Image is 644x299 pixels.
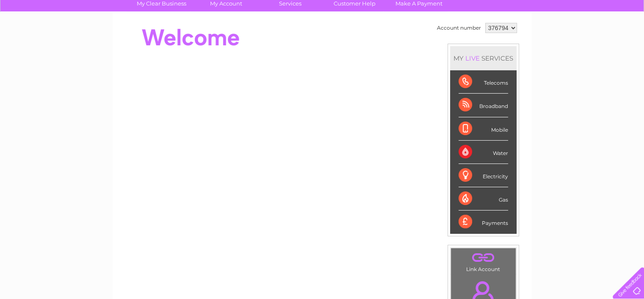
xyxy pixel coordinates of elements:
[616,36,636,42] a: Log out
[459,141,508,164] div: Water
[459,187,508,210] div: Gas
[540,36,565,42] a: Telecoms
[570,36,583,42] a: Blog
[459,117,508,141] div: Mobile
[495,36,511,42] a: Water
[459,94,508,117] div: Broadband
[459,70,508,94] div: Telecoms
[453,250,514,265] a: .
[451,248,516,274] td: Link Account
[22,22,66,48] img: logo.png
[588,36,608,42] a: Contact
[450,46,517,70] div: MY SERVICES
[435,21,483,35] td: Account number
[464,54,481,62] div: LIVE
[516,36,535,42] a: Energy
[122,5,522,41] div: Clear Business is a trading name of Verastar Limited (registered in [GEOGRAPHIC_DATA] No. 3667643...
[459,164,508,187] div: Electricity
[484,4,543,15] a: 0333 014 3131
[459,210,508,233] div: Payments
